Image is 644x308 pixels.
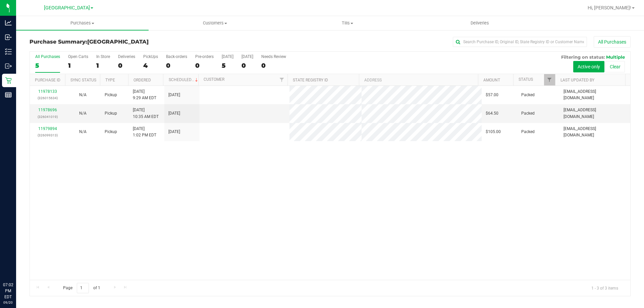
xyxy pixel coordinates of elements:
[79,92,87,98] button: N/A
[5,63,12,69] inline-svg: Outbound
[573,61,604,72] button: Active only
[563,88,626,101] span: [EMAIL_ADDRESS][DOMAIN_NAME]
[133,107,159,120] span: [DATE] 10:35 AM EDT
[149,16,281,30] a: Customers
[34,95,61,101] p: (326015634)
[519,77,533,82] a: Status
[521,110,535,117] span: Packed
[222,54,233,59] div: [DATE]
[35,54,60,59] div: All Purchases
[79,111,87,116] span: Not Applicable
[5,48,12,55] inline-svg: Inventory
[105,129,117,135] span: Pickup
[5,91,12,98] inline-svg: Reports
[38,89,57,94] a: 11978133
[166,62,187,69] div: 0
[486,110,498,117] span: $64.50
[462,20,498,26] span: Deliveries
[204,77,224,82] a: Customer
[483,78,500,82] a: Amount
[35,62,60,69] div: 5
[79,129,87,134] span: Not Applicable
[87,39,149,45] span: [GEOGRAPHIC_DATA]
[149,20,281,26] span: Customers
[281,16,414,30] a: Tills
[105,110,117,117] span: Pickup
[105,92,117,98] span: Pickup
[105,78,115,82] a: Type
[261,62,286,69] div: 0
[168,110,180,117] span: [DATE]
[241,54,253,59] div: [DATE]
[563,126,626,138] span: [EMAIL_ADDRESS][DOMAIN_NAME]
[453,37,587,47] input: Search Purchase ID, Original ID, State Registry ID or Customer Name...
[605,61,625,72] button: Clear
[241,62,253,69] div: 0
[16,20,149,26] span: Purchases
[79,129,87,135] button: N/A
[133,88,156,101] span: [DATE] 9:29 AM EDT
[606,54,625,60] span: Multiple
[96,62,110,69] div: 1
[143,54,158,59] div: PickUps
[521,129,535,135] span: Packed
[38,126,57,131] a: 11979894
[5,34,12,41] inline-svg: Inbound
[118,62,135,69] div: 0
[133,126,156,138] span: [DATE] 1:02 PM EDT
[57,283,106,293] span: Page of 1
[594,36,631,48] button: All Purchases
[34,132,61,138] p: (326099313)
[544,74,555,85] a: Filter
[143,62,158,69] div: 4
[521,92,535,98] span: Packed
[79,110,87,117] button: N/A
[293,78,328,82] a: State Registry ID
[168,129,180,135] span: [DATE]
[486,129,501,135] span: $105.00
[166,54,187,59] div: Back-orders
[588,5,631,10] span: Hi, [PERSON_NAME]!
[44,5,90,11] span: [GEOGRAPHIC_DATA]
[96,54,110,59] div: In Store
[561,54,605,60] span: Filtering on status:
[195,62,214,69] div: 0
[70,78,96,82] a: Sync Status
[16,16,149,30] a: Purchases
[5,19,12,26] inline-svg: Analytics
[79,93,87,97] span: Not Applicable
[30,39,230,45] h3: Purchase Summary:
[7,254,27,274] iframe: Resource center
[68,54,88,59] div: Open Carts
[118,54,135,59] div: Deliveries
[168,92,180,98] span: [DATE]
[359,74,478,86] th: Address
[5,77,12,84] inline-svg: Retail
[486,92,498,98] span: $57.00
[276,74,287,85] a: Filter
[35,78,60,82] a: Purchase ID
[38,108,57,112] a: 11978696
[560,78,594,82] a: Last Updated By
[133,78,151,82] a: Ordered
[3,300,13,305] p: 09/20
[68,62,88,69] div: 1
[3,282,13,300] p: 07:02 PM EDT
[414,16,546,30] a: Deliveries
[77,283,89,293] input: 1
[586,283,624,293] span: 1 - 3 of 3 items
[222,62,233,69] div: 5
[34,114,61,120] p: (326041019)
[281,20,413,26] span: Tills
[195,54,214,59] div: Pre-orders
[563,107,626,120] span: [EMAIL_ADDRESS][DOMAIN_NAME]
[169,77,199,82] a: Scheduled
[261,54,286,59] div: Needs Review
